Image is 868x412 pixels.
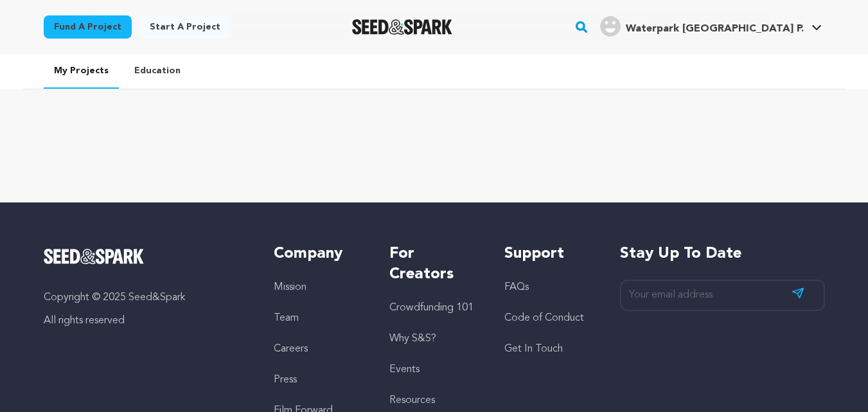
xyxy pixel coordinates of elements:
[600,16,621,37] img: user.png
[44,290,249,305] p: Copyright © 2025 Seed&Spark
[44,313,249,328] p: All rights reserved
[352,19,453,35] a: Seed&Spark Homepage
[389,364,420,375] a: Events
[44,249,145,264] img: Seed&Spark Logo
[620,280,825,311] input: Your email address
[504,244,594,264] h5: Support
[274,282,306,292] a: Mission
[274,375,297,385] a: Press
[44,249,249,264] a: Seed&Spark Homepage
[620,244,825,264] h5: Stay up to date
[274,313,299,323] a: Team
[389,395,435,406] a: Resources
[139,15,231,39] a: Start a project
[504,344,563,354] a: Get In Touch
[598,13,824,37] a: Waterpark Cyprus P.'s Profile
[626,24,804,34] span: Waterpark [GEOGRAPHIC_DATA] P.
[389,244,479,285] h5: For Creators
[124,54,191,87] a: Education
[274,244,363,264] h5: Company
[352,19,453,35] img: Seed&Spark Logo Dark Mode
[274,344,308,354] a: Careers
[504,313,584,323] a: Code of Conduct
[44,15,132,39] a: Fund a project
[504,282,529,292] a: FAQs
[389,303,474,313] a: Crowdfunding 101
[598,13,824,40] span: Waterpark Cyprus P.'s Profile
[44,54,119,89] a: My Projects
[600,16,804,37] div: Waterpark Cyprus P.'s Profile
[389,334,436,344] a: Why S&S?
